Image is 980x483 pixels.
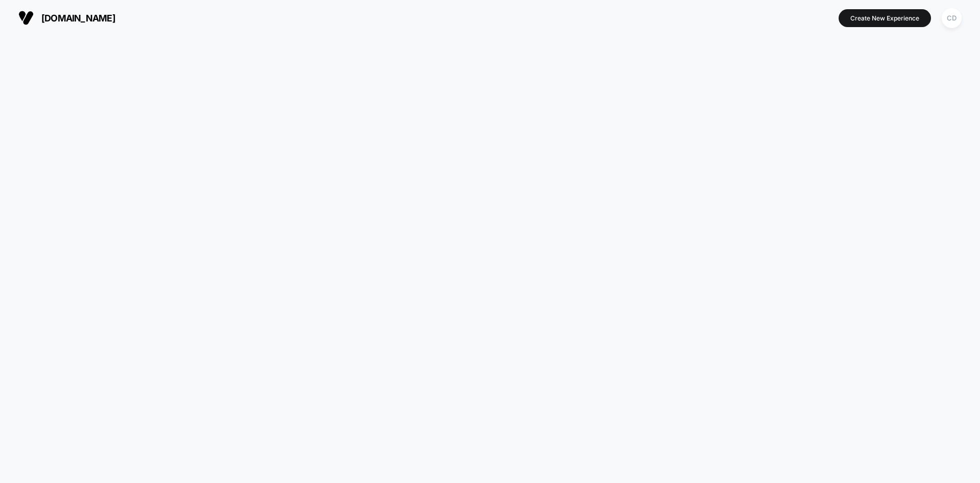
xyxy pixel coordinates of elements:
img: Visually logo [18,10,34,26]
button: CD [939,8,965,29]
div: CD [942,8,962,28]
button: [DOMAIN_NAME] [15,10,118,26]
button: Create New Experience [839,9,931,27]
span: [DOMAIN_NAME] [41,13,115,24]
